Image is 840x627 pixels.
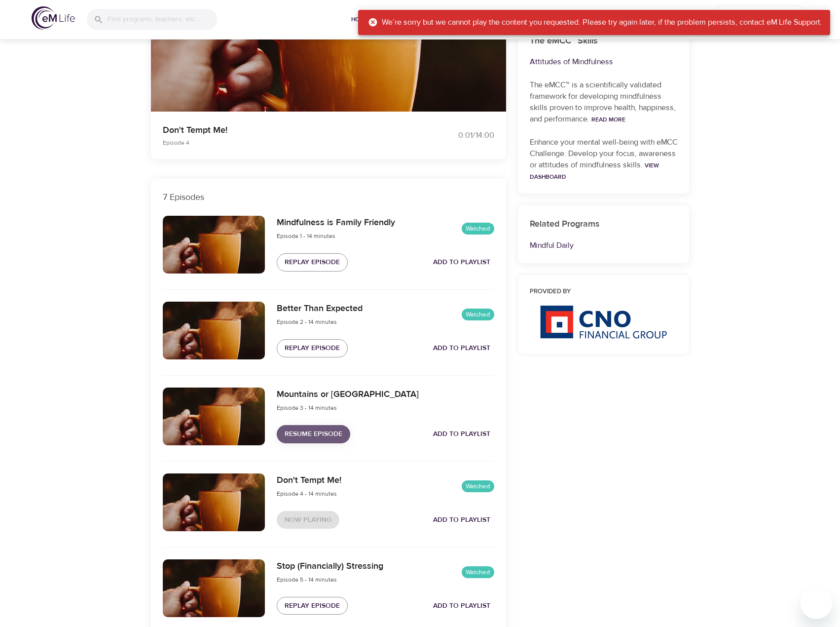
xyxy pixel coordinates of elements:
[530,34,678,48] h6: The eMCC™ Skills
[108,9,217,30] input: Find programs, teachers, etc...
[530,56,678,68] p: Attitudes of Mindfulness
[163,191,494,204] p: 7 Episodes
[32,6,75,30] img: logo
[277,597,348,615] button: Replay Episode
[277,339,348,357] button: Replay Episode
[429,253,494,272] button: Add to Playlist
[277,425,350,443] button: Resume Episode
[433,600,490,612] span: Add to Playlist
[277,490,337,498] span: Episode 4 - 14 minutes
[429,597,494,615] button: Add to Playlist
[277,473,341,488] h6: Don't Tempt Me!
[591,116,625,123] a: Read More
[277,216,395,230] h6: Mindfulness is Family Friendly
[429,339,494,357] button: Add to Playlist
[433,428,490,440] span: Add to Playlist
[429,425,494,443] button: Add to Playlist
[285,600,340,612] span: Replay Episode
[163,123,408,137] p: Don't Tempt Me!
[277,232,335,240] span: Episode 1 - 14 minutes
[530,240,574,250] a: Mindful Daily
[433,514,490,526] span: Add to Playlist
[540,305,667,339] img: CNO%20logo.png
[462,224,494,234] span: Watched
[530,287,678,297] h6: Provided by
[433,256,490,269] span: Add to Playlist
[801,588,832,619] iframe: Button to launch messaging window
[530,217,678,232] h6: Related Programs
[163,138,408,147] p: Episode 4
[420,130,494,141] div: 0:01 / 14:00
[530,137,678,182] p: Enhance your mental well-being with eMCC Challenge. Develop your focus, awareness or attitudes of...
[368,13,822,32] div: We’re sorry but we cannot play the content you requested. Please try again later, if the problem ...
[530,79,678,125] p: The eMCC™ is a scientifically validated framework for developing mindfulness skills proven to imp...
[285,256,340,269] span: Replay Episode
[277,318,337,326] span: Episode 2 - 14 minutes
[348,14,371,25] span: Home
[462,568,494,577] span: Watched
[277,559,383,574] h6: Stop (Financially) Stressing
[462,482,494,491] span: Watched
[429,511,494,529] button: Add to Playlist
[433,342,490,354] span: Add to Playlist
[462,310,494,319] span: Watched
[285,428,342,440] span: Resume Episode
[277,404,337,412] span: Episode 3 - 14 minutes
[277,576,337,584] span: Episode 5 - 14 minutes
[285,342,340,354] span: Replay Episode
[530,161,659,181] a: View Dashboard
[277,388,419,402] h6: Mountains or [GEOGRAPHIC_DATA]
[277,302,363,316] h6: Better Than Expected
[277,253,348,272] button: Replay Episode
